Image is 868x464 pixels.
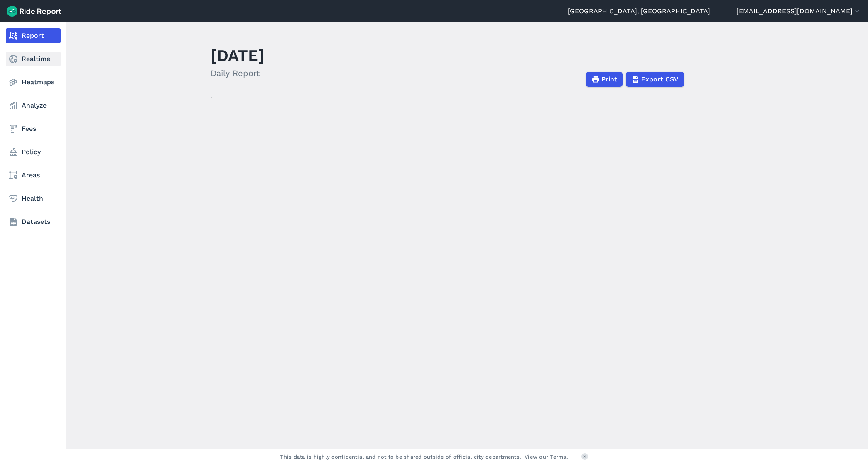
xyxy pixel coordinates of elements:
[6,168,61,183] a: Areas
[211,44,265,67] h1: [DATE]
[6,121,61,136] a: Fees
[6,52,61,66] a: Realtime
[6,75,61,90] a: Heatmaps
[525,453,568,461] a: View our Terms.
[6,145,61,160] a: Policy
[6,98,61,113] a: Analyze
[736,6,861,16] button: [EMAIL_ADDRESS][DOMAIN_NAME]
[568,6,710,16] a: [GEOGRAPHIC_DATA], [GEOGRAPHIC_DATA]
[641,74,679,84] span: Export CSV
[601,74,617,84] span: Print
[586,72,623,87] button: Print
[6,191,61,206] a: Health
[6,28,61,43] a: Report
[211,67,265,79] h2: Daily Report
[7,6,61,17] img: Ride Report
[6,214,61,229] a: Datasets
[626,72,684,87] button: Export CSV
